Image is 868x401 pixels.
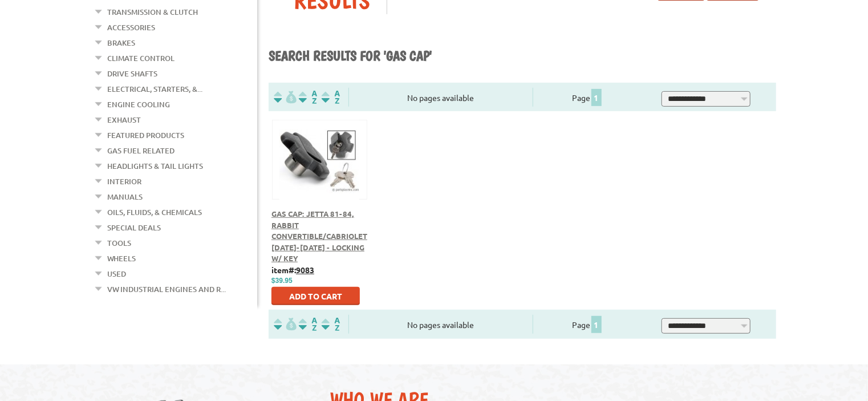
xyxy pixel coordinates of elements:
[107,251,136,266] a: Wheels
[107,282,226,297] a: VW Industrial Engines and R...
[349,319,533,331] div: No pages available
[274,91,297,104] img: filterpricelow.svg
[289,291,342,301] span: Add to Cart
[107,205,202,220] a: Oils, Fluids, & Chemicals
[271,287,360,305] button: Add to Cart
[107,66,157,81] a: Drive Shafts
[533,315,642,334] div: Page
[297,318,319,331] img: Sort by Headline
[533,88,642,107] div: Page
[107,189,143,204] a: Manuals
[107,82,202,96] a: Electrical, Starters, &...
[319,318,342,331] img: Sort by Sales Rank
[107,97,170,112] a: Engine Cooling
[107,112,141,127] a: Exhaust
[107,174,141,189] a: Interior
[107,159,203,173] a: Headlights & Tail Lights
[107,128,184,143] a: Featured Products
[107,51,175,66] a: Climate Control
[591,89,602,106] span: 1
[107,236,131,250] a: Tools
[107,143,175,158] a: Gas Fuel Related
[271,277,293,285] span: $39.95
[296,265,314,275] u: 9083
[297,91,319,104] img: Sort by Headline
[271,209,367,263] a: Gas Cap: Jetta 81-84, Rabbit Convertible/Cabriolet [DATE]-[DATE] - Locking w/ Key
[107,20,155,35] a: Accessories
[319,91,342,104] img: Sort by Sales Rank
[107,35,135,50] a: Brakes
[274,318,297,331] img: filterpricelow.svg
[349,92,533,104] div: No pages available
[271,265,314,275] b: item#:
[591,316,602,333] span: 1
[107,5,198,19] a: Transmission & Clutch
[107,266,126,281] a: Used
[269,47,776,66] h1: Search results for 'gas cap'
[107,220,161,235] a: Special Deals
